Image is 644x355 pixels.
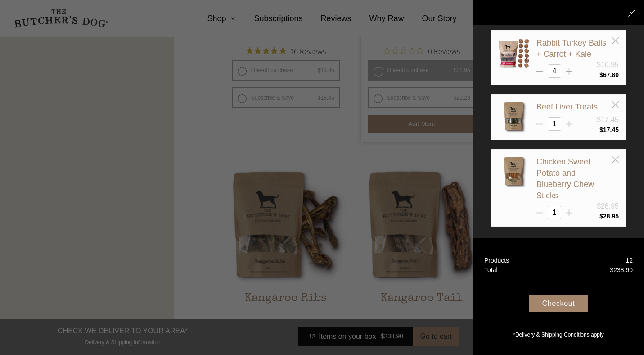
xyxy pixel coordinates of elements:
[599,126,619,133] bdi: 17.45
[597,114,619,125] div: $17.45
[473,238,644,355] a: Products 12 Total $238.90 Checkout
[484,256,509,265] div: Products
[484,265,498,275] div: Total
[610,266,633,273] bdi: 238.90
[599,126,603,133] span: $
[599,213,619,220] bdi: 28.95
[597,59,619,70] div: $16.95
[498,37,530,69] img: Rabbit Turkey Balls + Carrot + Kale
[498,101,530,133] img: Beef Liver Treats
[597,201,619,212] div: $28.95
[599,213,603,220] span: $
[536,102,598,111] a: Beef Liver Treats
[626,256,633,265] div: 12
[599,71,619,78] bdi: 67.80
[599,71,603,78] span: $
[536,157,594,200] a: Chicken Sweet Potato and Blueberry Chew Sticks
[610,266,613,273] span: $
[529,295,588,312] div: Checkout
[473,328,644,339] a: *Delivery & Shipping Conditions apply
[498,156,530,188] img: Chicken Sweet Potato and Blueberry Chew Sticks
